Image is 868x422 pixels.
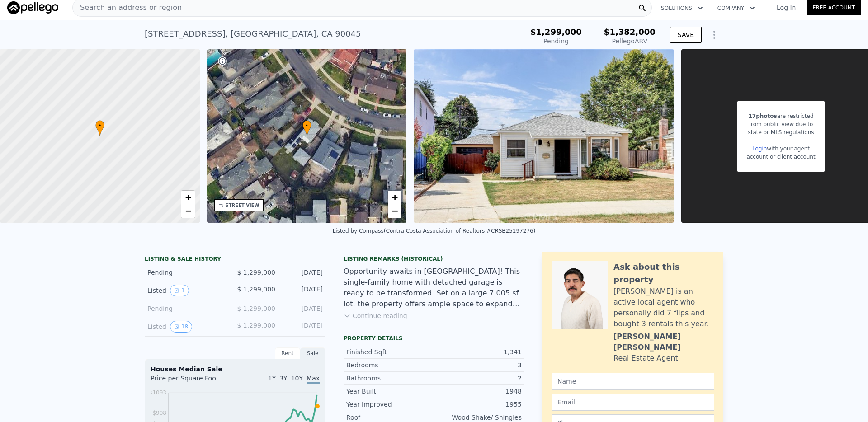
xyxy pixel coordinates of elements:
[237,286,275,293] span: $ 1,299,000
[279,375,287,382] span: 3Y
[344,335,524,342] div: Property details
[746,112,815,120] div: are restricted
[151,365,320,374] div: Houses Median Sale
[705,26,723,44] button: Show Options
[147,285,228,296] div: Listed
[149,389,166,396] tspan: $1093
[613,286,714,329] div: [PERSON_NAME] is an active local agent who personally did 7 flips and bought 3 rentals this year.
[237,269,275,276] span: $ 1,299,000
[151,374,235,388] div: Price per Square Foot
[746,128,815,136] div: state or MLS regulations
[344,311,407,320] button: Continue reading
[73,2,182,13] span: Search an address or region
[307,375,320,384] span: Max
[392,192,398,203] span: +
[552,394,714,411] input: Email
[613,353,678,364] div: Real Estate Agent
[145,255,325,264] div: LISTING & SALE HISTORY
[552,373,714,390] input: Name
[226,202,259,209] div: STREET VIEW
[283,321,323,333] div: [DATE]
[346,361,434,370] div: Bedrooms
[746,120,815,128] div: from public view due to
[283,268,323,277] div: [DATE]
[434,413,522,422] div: Wood Shake/ Shingles
[530,37,582,46] div: Pending
[145,28,361,40] div: [STREET_ADDRESS] , [GEOGRAPHIC_DATA] , CA 90045
[434,387,522,396] div: 1948
[302,120,311,136] div: •
[147,268,228,277] div: Pending
[346,374,434,383] div: Bathrooms
[344,266,524,309] div: Opportunity awaits in [GEOGRAPHIC_DATA]! This single-family home with detached garage is ready to...
[434,400,522,409] div: 1955
[283,285,323,296] div: [DATE]
[237,322,275,329] span: $ 1,299,000
[392,205,398,216] span: −
[434,374,522,383] div: 2
[95,122,104,130] span: •
[185,192,191,203] span: +
[388,204,401,218] a: Zoom out
[613,331,714,353] div: [PERSON_NAME] [PERSON_NAME]
[237,305,275,312] span: $ 1,299,000
[170,321,192,333] button: View historical data
[346,413,434,422] div: Roof
[604,27,656,37] span: $1,382,000
[344,255,524,263] div: Listing Remarks (Historical)
[333,228,536,234] div: Listed by Compass (Contra Costa Association of Realtors #CRSB25197276)
[670,27,702,43] button: SAVE
[346,400,434,409] div: Year Improved
[752,145,767,152] a: Login
[604,37,656,46] div: Pellego ARV
[170,285,189,296] button: View historical data
[283,304,323,313] div: [DATE]
[766,3,807,12] a: Log In
[434,347,522,356] div: 1,341
[749,113,777,119] span: 17 photos
[181,191,195,204] a: Zoom in
[152,410,166,416] tspan: $908
[147,304,228,313] div: Pending
[346,387,434,396] div: Year Built
[291,375,303,382] span: 10Y
[746,153,815,161] div: account or client account
[388,191,401,204] a: Zoom in
[185,205,191,216] span: −
[7,1,58,14] img: Pellego
[530,27,582,37] span: $1,299,000
[346,347,434,356] div: Finished Sqft
[181,204,195,218] a: Zoom out
[300,347,325,359] div: Sale
[95,120,104,136] div: •
[613,261,714,286] div: Ask about this property
[434,361,522,370] div: 3
[275,347,300,359] div: Rent
[302,122,311,130] span: •
[147,321,228,333] div: Listed
[767,145,810,152] span: with your agent
[414,49,674,223] img: Sale: 169668166 Parcel: 52187694
[268,375,276,382] span: 1Y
